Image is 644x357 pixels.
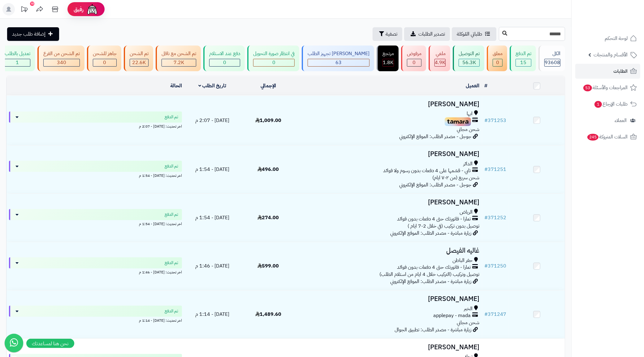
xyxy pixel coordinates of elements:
a: الإجمالي [261,82,276,89]
span: 0 [413,59,416,66]
span: [DATE] - 1:46 م [195,262,229,270]
div: تم الدفع [516,50,531,57]
div: اخر تحديث: [DATE] - 1:54 م [9,220,182,227]
div: تعديل بالطلب [5,50,30,57]
a: تم الشحن من الفرع 340 [36,46,86,71]
span: جوجل - مصدر الطلب: الموقع الإلكتروني [400,181,472,189]
span: 15 [521,59,527,66]
div: تم التوصيل [459,50,480,57]
div: 22597 [130,59,148,66]
span: تم الدفع [165,114,178,120]
span: 340 [57,59,66,66]
span: السلات المتروكة [587,133,628,141]
span: 22.6K [132,59,146,66]
div: اخر تحديث: [DATE] - 1:46 م [9,268,182,275]
div: 340 [44,59,80,66]
span: تم الدفع [165,260,178,266]
a: معلق 0 [486,46,508,71]
span: تصفية [386,30,397,38]
span: تابي - قسّمها على 4 دفعات بدون رسوم ولا فوائد [383,167,471,174]
span: تم الدفع [165,211,178,218]
span: الخبر [464,305,473,312]
a: الطلبات [575,64,640,79]
a: طلباتي المُوكلة [452,27,496,41]
div: 0 [493,59,502,66]
a: العميل [466,82,480,89]
div: تم الشحن من الفرع [43,50,80,57]
span: 1.8K [383,59,394,66]
div: الكل [544,50,560,57]
a: جاهز للشحن 0 [86,46,123,71]
span: توصيل بدون تركيب (في خلال 2-7 ايام ) [408,222,480,230]
span: # [485,311,488,318]
span: 0 [103,59,106,66]
a: المراجعات والأسئلة53 [575,80,640,95]
span: طلباتي المُوكلة [457,30,482,38]
h3: [PERSON_NAME] [299,344,480,351]
span: زيارة مباشرة - مصدر الطلب: الموقع الإلكتروني [391,278,472,285]
span: [DATE] - 1:54 م [195,214,229,221]
span: 0 [272,59,275,66]
a: إضافة طلب جديد [7,27,59,41]
span: 4.9K [435,59,445,66]
button: تصفية [373,27,402,41]
div: [PERSON_NAME] تجهيز الطلب [308,50,370,57]
div: اخر تحديث: [DATE] - 1:14 م [9,317,182,323]
a: مرفوض 0 [400,46,427,71]
span: 1,009.00 [255,117,281,124]
h3: [PERSON_NAME] [299,295,480,303]
span: 1 [594,101,602,108]
h3: [PERSON_NAME] [299,101,480,108]
span: 1,489.60 [255,311,281,318]
span: 496.00 [257,166,279,173]
h3: غاليه الفيصل [299,247,480,254]
span: # [485,214,488,221]
div: اخر تحديث: [DATE] - 2:07 م [9,123,182,129]
a: العملاء [575,113,640,128]
a: السلات المتروكة245 [575,129,640,144]
span: 7.2K [174,59,184,66]
h3: [PERSON_NAME] [299,199,480,206]
div: 56311 [459,59,479,66]
div: مرفوض [407,50,421,57]
a: دفع عند الاستلام 0 [202,46,246,71]
a: تم الشحن مع ناقل 7.2K [154,46,202,71]
span: حفر الباطن [453,257,473,264]
span: العملاء [615,116,627,125]
a: تصدير الطلبات [404,27,450,41]
a: # [485,82,488,89]
span: تم الدفع [165,308,178,314]
div: 0 [253,59,294,66]
span: المراجعات والأسئلة [583,83,628,92]
span: الطلبات [613,67,628,76]
span: تم الدفع [165,163,178,169]
span: إضافة طلب جديد [12,30,45,38]
span: الرياض [460,209,473,216]
span: تمارا - فاتورتك حتى 4 دفعات بدون فوائد [397,216,471,223]
h3: [PERSON_NAME] [299,150,480,158]
div: 10 [30,2,34,6]
a: [PERSON_NAME] تجهيز الطلب 63 [300,46,375,71]
div: 1793 [383,59,394,66]
a: تم التوصيل 56.3K [452,46,486,71]
span: جوجل - مصدر الطلب: الموقع الإلكتروني [400,133,472,140]
div: دفع عند الاستلام [209,50,240,57]
span: شحن سريع (من ٢-٧ ايام) [433,174,480,181]
a: ملغي 4.9K [427,46,452,71]
a: في انتظار صورة التحويل 0 [246,46,300,71]
span: 93608 [545,59,560,66]
span: [DATE] - 1:14 م [195,311,229,318]
img: logo-2.png [602,16,638,29]
a: الكل93608 [537,46,566,71]
span: 56.3K [462,59,476,66]
div: جاهز للشحن [93,50,117,57]
span: تصدير الطلبات [418,30,445,38]
a: #371253 [485,117,507,124]
span: 0 [496,59,499,66]
span: شحن مجاني [457,126,480,133]
span: 245 [587,134,599,141]
a: تم الشحن 22.6K [123,46,154,71]
a: #371250 [485,262,507,270]
span: الدائر [464,160,473,168]
span: تمارا - فاتورتك حتى 4 دفعات بدون فوائد [397,264,471,271]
